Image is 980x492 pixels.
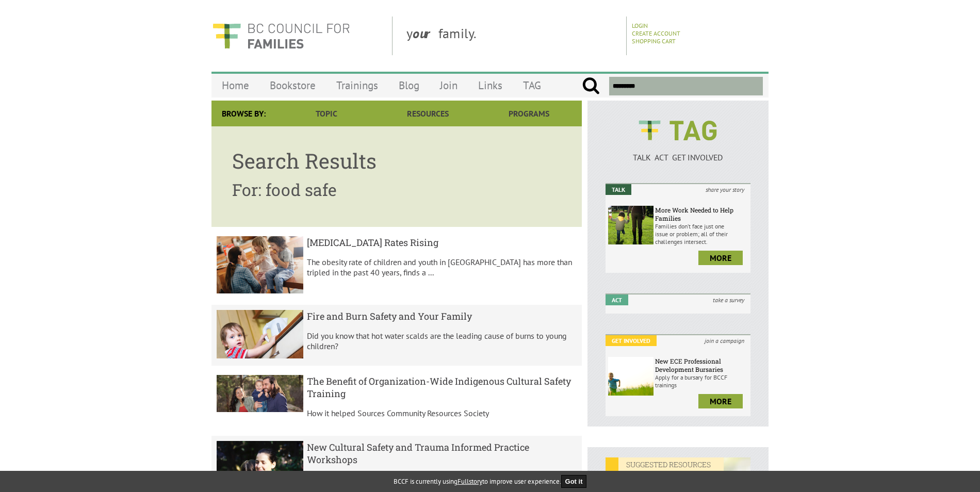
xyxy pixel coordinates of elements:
[561,475,587,488] button: Got it
[655,357,748,373] h6: New ECE Professional Development Bursaries
[655,222,748,245] p: Families don’t face just one issue or problem; all of their challenges intersect.
[217,375,303,412] img: result.title
[655,373,748,389] p: Apply for a bursary for BCCF trainings
[468,73,513,97] a: Links
[606,184,631,195] em: Talk
[307,310,577,322] h5: Fire and Burn Safety and Your Family
[232,178,561,201] h2: For: food safe
[707,294,750,305] i: take a survey
[632,37,676,45] a: Shopping Cart
[217,310,303,359] img: result.title
[458,477,482,486] a: Fullstory
[377,101,478,126] a: Resources
[217,236,303,293] img: result.title
[276,101,377,126] a: Topic
[413,25,438,42] strong: our
[307,236,577,249] h5: [MEDICAL_DATA] Rates Rising
[307,441,577,466] h5: New Cultural Safety and Trauma Informed Practice Workshops
[698,335,750,346] i: join a campaign
[655,206,748,222] h6: More Work Needed to Help Families
[513,73,551,97] a: TAG
[307,408,577,418] p: How it helped Sources Community Resources Society
[307,257,577,277] p: The obesity rate of children and youth in [GEOGRAPHIC_DATA] has more than tripled in the past 40 ...
[398,17,627,55] div: y family.
[632,29,680,37] a: Create Account
[698,251,743,265] a: more
[307,331,577,351] p: Did you know that hot water scalds are the leading cause of burns to young children?
[699,184,750,195] i: share your story
[326,73,388,97] a: Trainings
[211,370,582,432] a: result.title The Benefit of Organization-Wide Indigenous Cultural Safety Training How it helped S...
[606,457,724,471] em: SUGGESTED RESOURCES
[211,17,351,55] img: BC Council for FAMILIES
[211,305,582,366] a: result.title Fire and Burn Safety and Your Family Did you know that hot water scalds are the lead...
[211,101,276,126] div: Browse By:
[479,101,580,126] a: Programs
[430,73,468,97] a: Join
[211,73,259,97] a: Home
[388,73,430,97] a: Blog
[606,142,750,162] a: TALK ACT GET INVOLVED
[606,152,750,162] p: TALK ACT GET INVOLVED
[606,335,657,346] em: Get Involved
[631,111,724,150] img: BCCF's TAG Logo
[259,73,326,97] a: Bookstore
[582,77,600,95] input: Submit
[211,231,582,301] a: result.title [MEDICAL_DATA] Rates Rising The obesity rate of children and youth in [GEOGRAPHIC_DA...
[698,394,743,408] a: more
[232,147,561,174] h1: Search Results
[307,375,577,400] h5: The Benefit of Organization-Wide Indigenous Cultural Safety Training
[606,294,628,305] em: Act
[632,22,648,29] a: Login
